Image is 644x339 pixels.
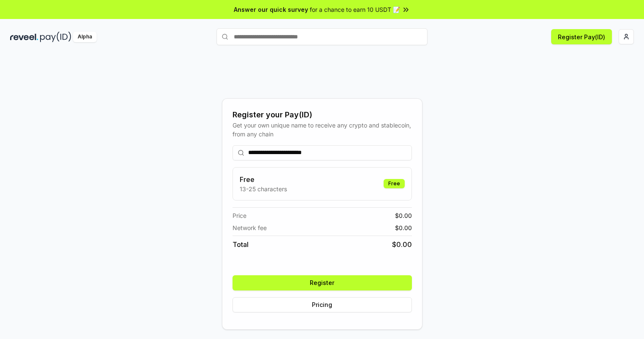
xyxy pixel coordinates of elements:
[392,239,412,250] span: $ 0.00
[40,32,71,42] img: pay_id
[73,32,97,42] div: Alpha
[233,223,267,232] span: Network fee
[384,179,405,188] div: Free
[395,211,412,220] span: $ 0.00
[310,5,400,14] span: for a chance to earn 10 USDT 📝
[234,5,308,14] span: Answer our quick survey
[233,121,412,138] div: Get your own unique name to receive any crypto and stablecoin, from any chain
[233,275,412,290] button: Register
[233,297,412,312] button: Pricing
[233,109,412,121] div: Register your Pay(ID)
[240,174,287,184] h3: Free
[395,223,412,232] span: $ 0.00
[233,211,246,220] span: Price
[233,239,249,250] span: Total
[551,29,612,44] button: Register Pay(ID)
[10,32,38,42] img: reveel_dark
[240,184,287,193] p: 13-25 characters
